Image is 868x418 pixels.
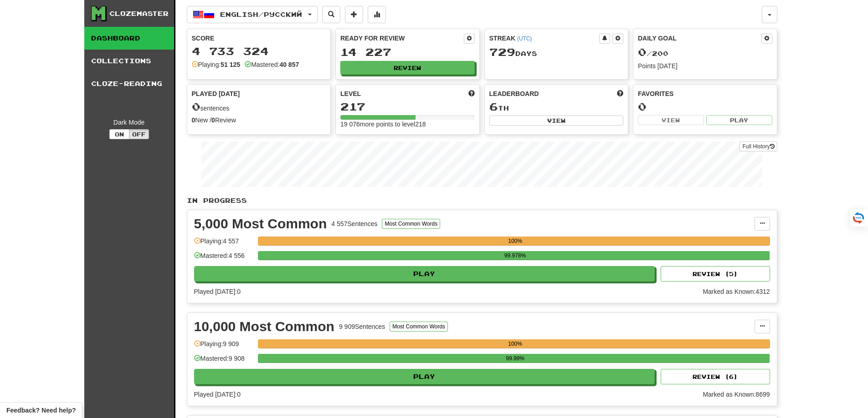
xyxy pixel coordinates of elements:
div: 99.99% [261,354,770,363]
div: sentences [192,101,326,113]
button: Play [706,115,772,125]
button: Off [129,129,149,139]
p: In Progress [187,196,777,205]
div: 10,000 Most Common [194,320,334,333]
div: 217 [340,101,475,112]
span: Leaderboard [489,89,539,98]
div: 100% [261,339,770,348]
div: Streak [489,34,600,43]
div: Dark Mode [91,118,167,127]
div: Playing: [192,60,241,69]
span: Open feedback widget [6,406,76,415]
span: / 200 [638,50,668,57]
div: Playing: 4 557 [194,237,253,252]
div: Mastered: 9 908 [194,354,253,369]
span: Score more points to level up [468,89,475,98]
div: Points [DATE] [638,61,772,71]
button: Play [194,266,655,282]
a: Full History [740,141,777,151]
button: English/Русский [187,6,318,23]
span: This week in points, UTC [617,89,623,98]
div: Day s [489,46,624,58]
div: 0 [638,101,772,112]
button: Add sentence to collection [345,6,363,23]
a: Dashboard [84,27,174,50]
a: Collections [84,50,174,72]
div: 4 557 Sentences [331,219,377,228]
strong: 0 [192,116,195,124]
div: Playing: 9 909 [194,339,253,354]
span: 729 [489,45,515,58]
div: New / Review [192,116,326,125]
div: Clozemaster [109,9,169,18]
div: Daily Goal [638,34,761,44]
div: Mastered: [245,60,299,69]
div: Ready for Review [340,34,464,43]
a: (UTC) [517,35,532,42]
button: Review [340,61,475,75]
div: Mastered: 4 556 [194,251,253,266]
div: 4 733 324 [192,45,326,57]
span: 0 [192,100,200,113]
a: Cloze-Reading [84,72,174,95]
div: Favorites [638,89,772,98]
button: On [109,129,129,139]
button: Search sentences [322,6,340,23]
button: Review (5) [661,266,770,282]
span: Played [DATE]: 0 [194,288,241,295]
span: Level [340,89,361,98]
div: 100% [261,237,770,246]
div: Score [192,34,326,43]
span: English / Русский [220,10,302,18]
div: 9 909 Sentences [339,322,385,331]
div: Marked as Known: 8699 [703,390,770,399]
div: th [489,101,624,113]
button: Review (6) [661,369,770,384]
button: Most Common Words [382,219,440,229]
span: Played [DATE]: 0 [194,391,241,398]
strong: 0 [211,116,215,124]
span: 0 [638,45,647,58]
button: More stats [368,6,386,23]
span: Played [DATE] [192,89,240,98]
strong: 40 857 [279,61,299,68]
button: Play [194,369,655,384]
div: 5,000 Most Common [194,217,327,231]
div: Marked as Known: 4312 [703,287,770,296]
div: 99.978% [261,251,770,260]
div: 19 076 more points to level 218 [340,120,475,129]
button: View [489,116,624,126]
button: Most Common Words [390,322,448,332]
button: View [638,115,704,125]
div: 14 227 [340,46,475,58]
strong: 51 125 [221,61,240,68]
span: 6 [489,100,498,113]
